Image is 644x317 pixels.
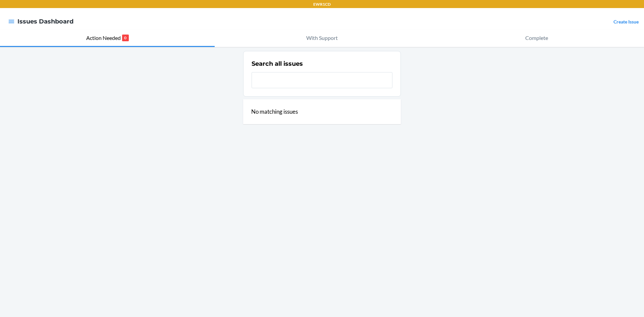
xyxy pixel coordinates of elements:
[243,99,401,124] div: No matching issues
[215,30,429,47] button: With Support
[313,1,331,7] p: EWR1CD
[525,34,548,42] p: Complete
[429,30,644,47] button: Complete
[17,17,73,26] h4: Issues Dashboard
[613,19,639,24] a: Create Issue
[306,34,338,42] p: With Support
[252,59,303,68] h2: Search all issues
[122,35,129,41] p: 0
[86,34,121,42] p: Action Needed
